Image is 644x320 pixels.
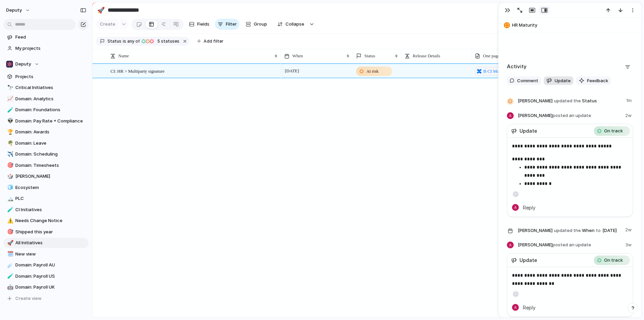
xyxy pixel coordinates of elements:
a: Projects [3,72,89,82]
span: Needs Change Notice [15,217,86,224]
span: One pager [483,53,501,59]
button: 🎯 [6,229,13,235]
a: ✈️Domain: Scheduling [3,149,89,159]
span: 2w [625,225,633,233]
div: 🧪Domain: Payroll US [3,271,89,281]
button: 🗓️ [6,251,13,258]
div: 🚀All Initiatives [3,238,89,248]
div: 🚀 [7,239,12,247]
span: Domain: Scheduling [15,151,86,158]
span: On track [604,128,623,134]
div: ⚠️ [7,217,12,225]
a: 🎯Domain: Timesheets [3,160,89,171]
span: any of [126,38,140,44]
a: 🧪CI Initiatives [3,205,89,215]
div: 🔭Critical Initiatives [3,83,89,93]
div: ☄️ [7,261,12,269]
div: 🔭 [7,84,12,92]
span: PLC [15,195,86,202]
a: ☄️Domain: Payroll AU [3,260,89,270]
span: Name [118,53,129,59]
span: posted an update [553,113,591,118]
span: Domain: Payroll UK [15,284,86,291]
div: ✈️ [7,150,12,158]
a: ⚠️Needs Change Notice [3,216,89,226]
span: At risk [366,68,379,75]
span: [PERSON_NAME] [518,112,591,119]
span: Status [364,53,375,59]
a: 🏔️PLC [3,193,89,204]
button: ☄️ [6,262,13,268]
span: Critical Initiatives [15,84,86,91]
span: Reply [523,304,536,311]
span: Reply [523,204,536,211]
a: 🎲[PERSON_NAME] [3,171,89,181]
a: 🧊Ecosystem [3,183,89,193]
button: 🎯 [6,162,13,169]
button: 🧪 [6,273,13,280]
span: New view [15,251,86,258]
span: posted an update [553,242,591,247]
button: HR Maturity [502,20,638,31]
a: 🎯Shipped this year [3,227,89,237]
span: Update [519,257,537,264]
span: 3w [625,242,633,250]
div: 🎯 [7,161,12,169]
button: 🚀 [6,239,13,246]
button: 5 statuses [140,38,181,45]
span: B CI Multiparty Signatures [483,68,532,75]
span: Domain: Awards [15,129,86,135]
span: Group [254,21,267,28]
span: CI: HR > Multiparty signature [111,67,164,75]
button: 🧊 [6,184,13,191]
button: Collapse [273,19,308,30]
span: to [596,227,601,234]
button: 📈 [6,96,13,102]
button: Comment [507,76,541,85]
a: 🗓️New view [3,249,89,259]
div: 🚀 [97,5,105,15]
button: 👽 [6,118,13,125]
span: Projects [15,73,86,80]
span: Update [519,127,537,134]
span: Status [107,38,121,44]
span: Deputy [15,61,31,68]
span: Collapse [286,21,304,28]
div: 🧪 [7,106,12,114]
a: B CI Multiparty Signatures [475,67,534,76]
h2: Activity [507,63,527,71]
div: 👽Domain: Pay Rate + Compliance [3,116,89,126]
div: 🤖 [7,283,12,291]
a: 🏆Domain: Awards [3,127,89,137]
span: Domain: Leave [15,140,86,147]
span: Feed [15,34,86,41]
button: 🏆 [6,129,13,135]
a: 🌴Domain: Leave [3,138,89,148]
button: Add filter [193,37,228,46]
button: 🔭 [6,84,13,91]
span: Status [518,96,622,105]
div: 🤖Domain: Payroll UK [3,282,89,292]
div: 🗓️ [7,250,12,258]
span: My projects [15,45,86,52]
div: 🌴 [7,139,12,147]
span: HR Maturity [512,22,638,29]
button: ✈️ [6,151,13,158]
a: My projects [3,43,89,54]
span: is [123,38,126,44]
div: 🧪 [7,206,12,214]
a: 🧪Domain: Foundations [3,105,89,115]
button: 🎲 [6,173,13,180]
div: 🎯 [7,228,12,236]
button: Update [544,76,573,85]
span: Feedback [587,77,608,84]
div: 🎲 [7,173,12,180]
